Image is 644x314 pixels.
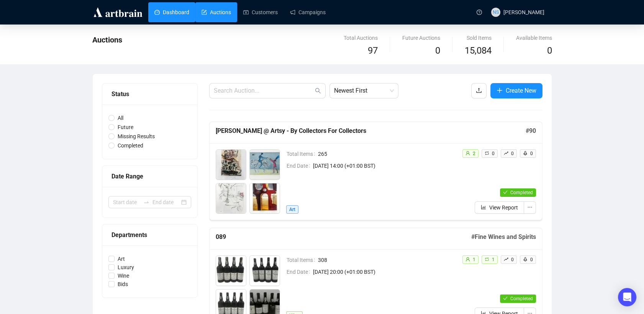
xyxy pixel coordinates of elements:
span: Create New [506,86,536,95]
img: 2.jpg [250,256,280,286]
span: ellipsis [527,204,533,210]
span: 1 [492,257,495,262]
h5: # Fine Wines and Spirits [471,232,536,242]
button: Create New [490,83,542,98]
span: 0 [492,151,495,156]
div: Departments [111,230,188,240]
input: Start date [113,198,140,206]
span: rocket [523,151,528,155]
span: [DATE] 14:00 (+01:00 BST) [313,162,456,170]
div: Future Auctions [402,34,440,42]
span: swap-right [143,199,149,205]
span: upload [476,87,482,93]
span: [DATE] 20:00 (+01:00 BST) [313,268,456,276]
img: 1.jpg [216,256,246,286]
span: [PERSON_NAME] [503,9,544,15]
a: [PERSON_NAME] @ Artsy - By Collectors For Collectors#90Total Items265End Date[DATE] 14:00 (+01:00... [209,122,542,220]
span: bar-chart [481,204,486,210]
span: Future [115,123,136,131]
a: Auctions [202,2,231,22]
span: End Date [287,162,313,170]
span: All [115,114,126,122]
span: rise [504,257,508,262]
span: Art [115,255,128,263]
span: Bids [115,280,131,288]
div: Sold Items [465,34,492,42]
div: Total Auctions [344,34,378,42]
span: 0 [547,45,552,56]
span: check [503,190,508,195]
span: Missing Results [115,132,158,141]
img: 2.jpg [250,150,280,180]
span: Wine [115,271,132,280]
span: check [503,296,508,301]
span: 0 [530,257,533,262]
span: plus [497,87,503,93]
span: Newest First [334,83,394,98]
img: 1.jpg [216,150,246,180]
span: 308 [318,256,456,264]
input: End date [152,198,180,206]
span: 15,084 [465,44,492,58]
span: Total Items [287,150,318,158]
span: NS [493,8,499,16]
div: Status [111,89,188,99]
h5: [PERSON_NAME] @ Artsy - By Collectors For Collectors [216,126,526,136]
span: 0 [530,151,533,156]
span: user [465,257,470,262]
span: question-circle [477,10,482,15]
button: View Report [475,201,524,214]
span: Completed [510,190,533,195]
a: Customers [243,2,278,22]
span: user [465,151,470,155]
img: 3.jpg [216,183,246,213]
span: Art [286,205,298,214]
span: search [315,88,321,94]
div: Available Items [516,34,552,42]
h5: 089 [216,232,471,242]
span: Auctions [92,35,122,44]
div: Date Range [111,172,188,181]
span: 1 [473,257,475,262]
span: 265 [318,150,456,158]
span: retweet [485,151,489,155]
input: Search Auction... [214,86,313,95]
span: View Report [489,203,518,212]
span: to [143,199,149,205]
span: retweet [485,257,489,262]
a: Campaigns [290,2,326,22]
div: Open Intercom Messenger [618,288,636,306]
span: rocket [523,257,528,262]
span: Total Items [287,256,318,264]
img: logo [92,6,144,18]
span: Completed [510,296,533,301]
span: 0 [511,151,514,156]
span: Completed [115,141,146,150]
span: rise [504,151,508,155]
span: 2 [473,151,475,156]
span: 97 [368,45,378,56]
h5: # 90 [526,126,536,136]
span: 0 [511,257,514,262]
span: End Date [287,268,313,276]
span: Luxury [115,263,137,271]
img: 4.jpg [250,183,280,213]
a: Dashboard [154,2,189,22]
span: 0 [435,45,440,56]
